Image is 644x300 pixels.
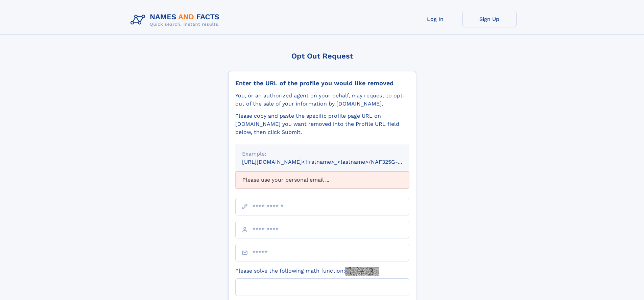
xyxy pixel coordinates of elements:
div: You, or an authorized agent on your behalf, may request to opt-out of the sale of your informatio... [235,92,409,108]
div: Opt Out Request [228,52,416,60]
a: Sign Up [462,11,517,27]
div: Example: [242,150,402,158]
img: Logo Names and Facts [128,11,225,29]
div: Please copy and paste the specific profile page URL on [DOMAIN_NAME] you want removed into the Pr... [235,112,409,136]
a: Log In [408,11,462,27]
label: Please solve the following math function: [235,267,379,276]
small: [URL][DOMAIN_NAME]<firstname>_<lastname>/NAF325G-xxxxxxxx [242,159,422,165]
div: Please use your personal email ... [235,171,409,188]
div: Enter the URL of the profile you would like removed [235,79,409,87]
